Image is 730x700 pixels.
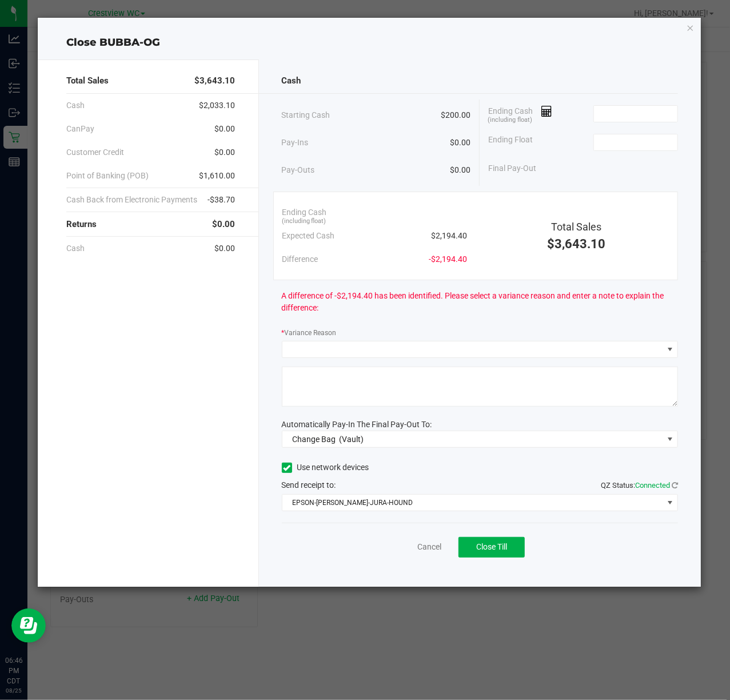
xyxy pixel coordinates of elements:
span: Send receipt to: [282,480,336,490]
span: $200.00 [441,109,470,121]
span: (including float) [282,217,326,226]
span: Customer Credit [66,146,124,158]
span: Pay-Outs [282,164,315,176]
span: Close Till [476,542,507,551]
label: Use network devices [282,462,369,474]
span: QZ Status: [601,481,678,490]
span: $0.00 [450,164,470,176]
span: -$38.70 [208,194,236,206]
span: Final Pay-Out [488,162,536,174]
span: Ending Float [488,134,533,151]
span: $0.00 [215,146,236,158]
span: Connected [635,481,670,490]
label: Variance Reason [282,328,337,338]
span: Ending Cash [488,105,552,122]
span: Cash [66,100,85,112]
span: $0.00 [450,137,470,149]
span: Cash [282,74,301,87]
span: Starting Cash [282,109,330,121]
span: $3,643.10 [548,237,606,251]
span: $2,033.10 [200,100,236,112]
span: Total Sales [66,74,109,87]
span: EPSON-[PERSON_NAME]-JURA-HOUND [282,495,664,511]
span: $0.00 [215,123,236,135]
span: -$2,194.40 [429,253,467,265]
span: $0.00 [213,218,236,231]
span: (including float) [488,116,532,125]
span: Difference [282,253,318,265]
iframe: Resource center [11,608,46,643]
span: Expected Cash [282,230,335,242]
span: Cash Back from Electronic Payments [66,194,197,206]
button: Close Till [458,537,525,558]
span: Pay-Ins [282,137,309,149]
span: Point of Banking (POB) [66,170,149,182]
span: Change Bag [292,435,336,444]
span: Ending Cash [282,206,327,218]
span: $0.00 [215,242,236,254]
span: $3,643.10 [195,74,236,87]
span: Automatically Pay-In The Final Pay-Out To: [282,420,432,429]
a: Cancel [417,541,441,553]
span: CanPay [66,123,94,135]
span: $2,194.40 [431,230,467,242]
span: A difference of -$2,194.40 has been identified. Please select a variance reason and enter a note ... [282,290,679,314]
span: Cash [66,242,85,254]
div: Returns [66,212,236,237]
span: Total Sales [552,221,602,233]
div: Close BUBBA-OG [38,35,701,50]
span: (Vault) [339,435,364,444]
span: $1,610.00 [200,170,236,182]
